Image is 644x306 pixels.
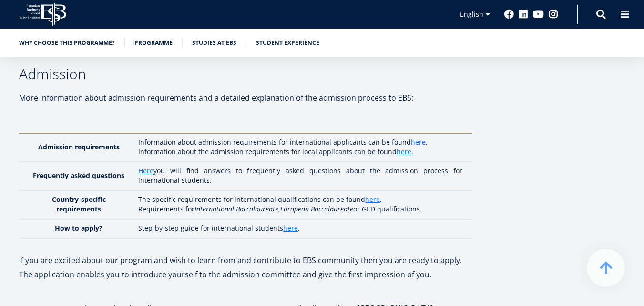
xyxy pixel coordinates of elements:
[138,195,462,204] p: The specific requirements for international qualifications can be found .
[280,204,353,213] em: European Baccalaureate
[549,10,558,19] a: Instagram
[19,38,115,48] a: Why choose this programme?
[226,0,257,9] span: Last Name
[55,223,102,232] strong: How to apply?
[11,133,89,141] span: One-year MBA (in Estonian)
[504,10,514,19] a: Facebook
[19,91,472,105] p: More information about admission requirements and a detailed explanation of the admission process...
[411,137,426,147] a: here
[138,166,153,176] a: Here
[134,38,173,48] a: Programme
[138,223,462,233] p: Step-by-step guide for international students .
[192,38,236,48] a: Studies at EBS
[133,162,472,190] td: you will find answers to frequently asked questions about the admission process for international...
[519,10,528,19] a: Linkedin
[19,253,472,267] p: If you are excited about our program and wish to learn from and contribute to EBS community then ...
[194,204,278,213] em: International Baccalaureate
[138,147,462,157] p: Information about the admission requirements for local applicants can be found .
[2,158,9,164] input: Technology Innovation MBA
[2,146,9,152] input: Two-year MBA
[19,67,472,81] h3: Admission
[38,142,120,151] strong: Admission requirements
[2,133,9,139] input: One-year MBA (in Estonian)
[365,195,380,204] a: here
[33,171,124,180] strong: Frequently asked questions
[52,195,106,213] strong: Country-specific requirements
[138,137,462,147] p: Information about admission requirements for international applicants can be found .
[256,38,319,48] a: Student experience
[533,10,544,19] a: Youtube
[19,267,472,282] p: The application enables you to introduce yourself to the admission committee and give the first i...
[11,158,92,166] span: Technology Innovation MBA
[138,204,462,214] p: Requirements for , or GED qualifications.
[397,147,411,157] a: here
[11,145,52,154] span: Two-year MBA
[283,223,298,233] a: here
